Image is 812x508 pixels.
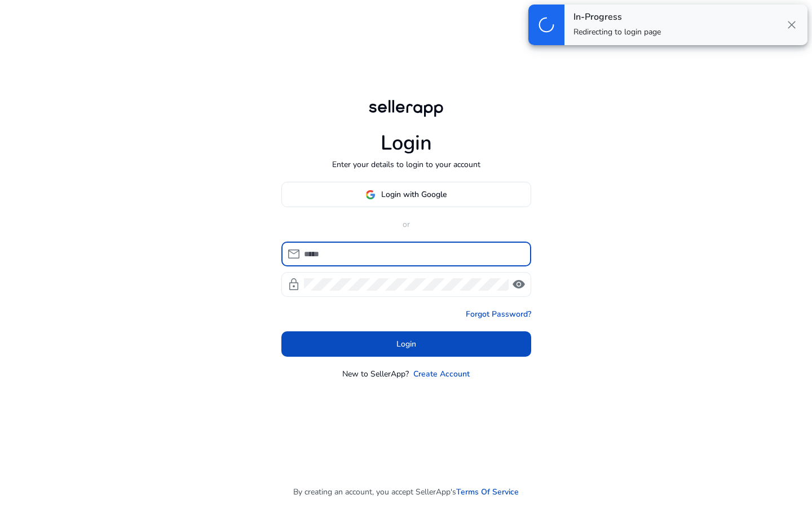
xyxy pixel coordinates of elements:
p: Enter your details to login to your account [332,159,480,170]
a: Terms Of Service [456,486,519,498]
a: Forgot Password? [466,308,531,320]
p: or [281,218,531,230]
span: mail [287,247,301,261]
img: google-logo.svg [365,190,376,200]
p: Redirecting to login page [573,27,661,38]
h1: Login [381,131,432,155]
h4: In-Progress [573,12,661,23]
span: Login with Google [381,189,447,200]
span: Login [396,338,416,350]
button: Login with Google [281,182,531,207]
span: lock [287,278,301,291]
button: Login [281,331,531,357]
span: progress_activity [534,12,559,37]
a: Create Account [413,368,470,380]
span: close [785,18,798,32]
p: New to SellerApp? [342,368,409,380]
span: visibility [512,278,526,291]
